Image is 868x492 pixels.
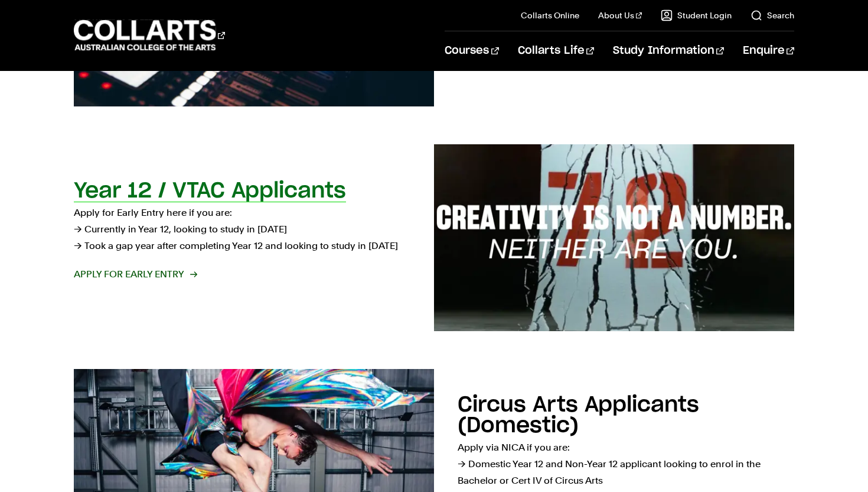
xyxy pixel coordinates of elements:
a: Courses [445,31,498,70]
a: Collarts Life [518,31,594,70]
p: Apply for Early Entry here if you are: → Currently in Year 12, looking to study in [DATE] → Took ... [74,205,410,254]
a: Enquire [743,31,794,70]
h2: Circus Arts Applicants (Domestic) [458,394,699,436]
a: Student Login [661,9,732,21]
a: Year 12 / VTAC Applicants Apply for Early Entry here if you are:→ Currently in Year 12, looking t... [74,144,794,331]
a: About Us [598,9,642,21]
p: Apply via NICA if you are: → Domestic Year 12 and Non-Year 12 applicant looking to enrol in the B... [458,439,794,489]
div: Go to homepage [74,18,225,52]
a: Collarts Online [521,9,579,21]
a: Study Information [613,31,724,70]
span: Apply for Early Entry [74,266,196,283]
h2: Year 12 / VTAC Applicants [74,180,346,202]
a: Search [750,9,794,21]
